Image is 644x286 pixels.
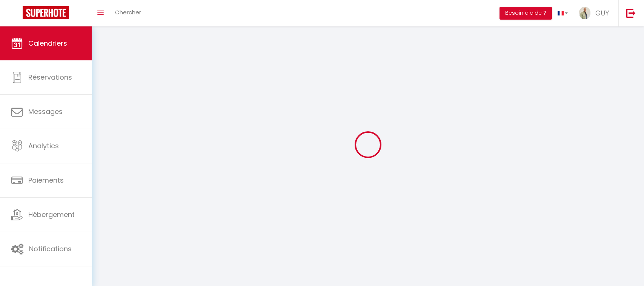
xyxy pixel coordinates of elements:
[28,107,63,116] span: Messages
[500,7,552,20] button: Besoin d'aide ?
[29,244,72,254] span: Notifications
[28,210,75,219] span: Hébergement
[115,8,141,16] span: Chercher
[595,8,609,18] span: GUY
[28,38,67,48] span: Calendriers
[23,6,69,19] img: Super Booking
[626,8,636,18] img: logout
[28,72,72,82] span: Réservations
[28,141,59,151] span: Analytics
[579,7,590,19] img: ...
[28,175,64,185] span: Paiements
